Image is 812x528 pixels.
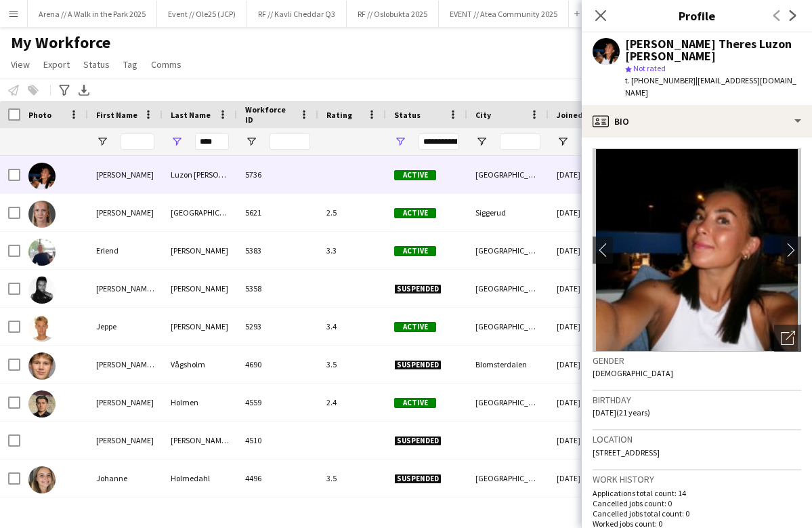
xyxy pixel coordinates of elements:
span: Suspended [394,360,442,370]
span: Workforce ID [245,104,294,125]
div: [GEOGRAPHIC_DATA] [163,194,237,231]
div: [DATE] [549,346,630,383]
div: 4690 [237,346,318,383]
span: Active [394,208,436,218]
div: [DATE] [549,460,630,497]
img: Ingrid Theres Luzon Holm [28,163,56,190]
span: Not rated [633,63,666,73]
div: [PERSON_NAME] Glad [163,422,237,459]
input: First Name Filter Input [121,134,154,150]
div: Siggerud [467,194,549,231]
img: Ana Lucia Werner Holm [28,277,56,304]
div: [PERSON_NAME] [88,156,163,193]
h3: Work history [593,473,801,485]
span: [DATE] (21 years) [593,407,650,418]
div: 5293 [237,308,318,345]
img: Johanne Holmedahl [28,466,56,493]
span: View [11,58,30,70]
img: Jeppe Holm [28,314,56,342]
button: Open Filter Menu [245,136,257,148]
img: Erlend Holm [28,239,56,266]
span: Status [83,58,110,70]
a: Comms [146,56,187,73]
a: Status [78,56,115,73]
div: 3.5 [318,346,386,383]
span: Active [394,322,436,332]
div: Holmedahl [163,460,237,497]
span: Active [394,398,436,408]
div: [PERSON_NAME] [PERSON_NAME] [88,346,163,383]
div: [DATE] [549,270,630,307]
div: [GEOGRAPHIC_DATA] [467,232,549,269]
div: 5736 [237,156,318,193]
div: [PERSON_NAME] [88,384,163,421]
input: Last Name Filter Input [195,134,229,150]
span: Suspended [394,284,442,294]
div: 3.3 [318,232,386,269]
div: 3.5 [318,460,386,497]
span: Joined [557,110,583,120]
a: Export [38,56,75,73]
div: Open photos pop-in [774,325,801,352]
div: 4510 [237,422,318,459]
div: Vågsholm [163,346,237,383]
span: Suspended [394,474,442,484]
h3: Location [593,433,801,445]
div: 5383 [237,232,318,269]
div: [GEOGRAPHIC_DATA] [467,460,549,497]
span: Tag [123,58,137,70]
span: t. [PHONE_NUMBER] [625,75,696,85]
div: [GEOGRAPHIC_DATA] [467,384,549,421]
span: [DEMOGRAPHIC_DATA] [593,368,673,378]
div: 2.4 [318,384,386,421]
div: 5358 [237,270,318,307]
h3: Profile [582,7,812,24]
span: Last Name [171,110,211,120]
p: Cancelled jobs total count: 0 [593,508,801,519]
img: Ivar Andreas Svindland Vågsholm [28,352,56,380]
app-action-btn: Advanced filters [56,82,72,98]
button: RF // Kavli Cheddar Q3 [247,1,347,27]
button: Open Filter Menu [475,136,488,148]
input: Workforce ID Filter Input [270,134,310,150]
span: Comms [151,58,181,70]
div: [DATE] [549,232,630,269]
span: Photo [28,110,51,120]
button: Open Filter Menu [394,136,406,148]
button: Arena // A Walk in the Park 2025 [28,1,157,27]
div: [PERSON_NAME] Theres Luzon [PERSON_NAME] [625,38,801,62]
div: [PERSON_NAME] [88,194,163,231]
div: 4559 [237,384,318,421]
div: Bio [582,105,812,138]
img: Crew avatar or photo [593,148,801,352]
span: Active [394,246,436,256]
div: [DATE] [549,194,630,231]
div: Blomsterdalen [467,346,549,383]
span: | [EMAIL_ADDRESS][DOMAIN_NAME] [625,75,796,98]
div: [PERSON_NAME][DATE] [88,270,163,307]
app-action-btn: Export XLSX [76,82,92,98]
button: Open Filter Menu [557,136,569,148]
div: [DATE] [549,384,630,421]
div: Holmen [163,384,237,421]
div: [PERSON_NAME] [163,270,237,307]
h3: Gender [593,354,801,367]
a: View [5,56,35,73]
span: City [475,110,491,120]
div: [GEOGRAPHIC_DATA] [467,308,549,345]
span: Suspended [394,436,442,446]
button: EVENT // Atea Community 2025 [439,1,569,27]
div: [DATE] [549,308,630,345]
input: City Filter Input [500,134,540,150]
div: 2.5 [318,194,386,231]
div: [PERSON_NAME] [88,422,163,459]
button: Open Filter Menu [171,136,183,148]
h3: Birthday [593,394,801,406]
div: 4496 [237,460,318,497]
span: Status [394,110,421,120]
button: RF // Oslobukta 2025 [347,1,439,27]
div: [DATE] [549,156,630,193]
span: [STREET_ADDRESS] [593,447,660,458]
div: [GEOGRAPHIC_DATA] [467,156,549,193]
div: [GEOGRAPHIC_DATA] [467,270,549,307]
